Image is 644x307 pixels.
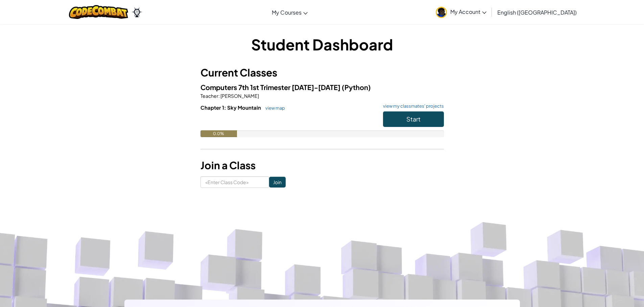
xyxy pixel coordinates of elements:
a: English ([GEOGRAPHIC_DATA]) [494,3,580,21]
img: CodeCombat logo [69,5,128,19]
img: Ozaria [132,7,142,17]
a: My Account [432,1,490,23]
span: (Python) [342,83,371,91]
input: <Enter Class Code> [200,176,269,188]
span: English ([GEOGRAPHIC_DATA]) [497,9,577,16]
span: Teacher [200,93,218,99]
span: [PERSON_NAME] [220,93,259,99]
h3: Join a Class [200,158,444,173]
a: view my classmates' projects [380,104,444,108]
input: Join [269,177,286,188]
span: : [218,93,220,99]
span: Chapter 1: Sky Mountain [200,104,262,111]
img: avatar [436,7,447,18]
a: My Courses [268,3,311,21]
h3: Current Classes [200,65,444,80]
span: Start [406,115,421,123]
button: Start [383,111,444,127]
a: view map [262,105,285,111]
h1: Student Dashboard [200,34,444,55]
div: 0.0% [200,130,237,137]
span: My Account [450,8,486,15]
span: My Courses [272,9,302,16]
span: Computers 7th 1st Trimester [DATE]-[DATE] [200,83,342,91]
